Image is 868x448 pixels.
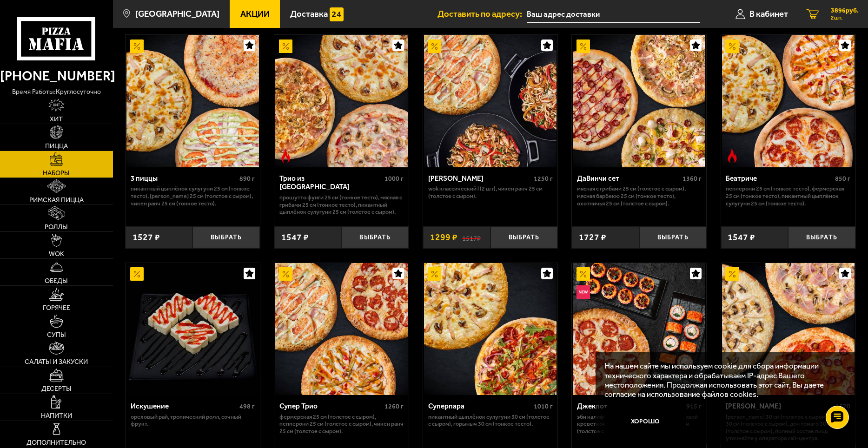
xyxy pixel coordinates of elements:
[45,143,68,149] span: Пицца
[428,267,441,281] img: Акционный
[721,263,855,395] a: АкционныйХет Трик
[384,402,404,410] span: 1260 г
[279,174,383,191] div: Трио из [GEOGRAPHIC_DATA]
[279,413,404,435] p: Фермерская 25 см (толстое с сыром), Пепперони 25 см (толстое с сыром), Чикен Ранч 25 см (толстое ...
[577,174,680,183] div: ДаВинчи сет
[133,233,160,242] span: 1527 ₽
[424,35,557,167] img: Вилла Капри
[126,35,259,167] img: 3 пиццы
[290,10,328,19] span: Доставка
[239,402,255,410] span: 498 г
[279,40,292,53] img: Акционный
[45,224,68,230] span: Роллы
[47,331,66,338] span: Супы
[27,439,86,446] span: Дополнительно
[423,35,557,167] a: АкционныйВилла Капри
[50,116,63,122] span: Хит
[25,358,88,365] span: Салаты и закуски
[639,226,707,249] button: Выбрать
[41,412,72,419] span: Напитки
[274,263,409,395] a: АкционныйСупер Трио
[534,402,553,410] span: 1010 г
[275,263,408,395] img: Супер Трио
[604,408,686,435] button: Хорошо
[428,185,553,199] p: Wok классический L (2 шт), Чикен Ранч 25 см (толстое с сыром).
[490,226,558,249] button: Выбрать
[725,267,739,281] img: Акционный
[43,170,70,176] span: Наборы
[126,35,260,167] a: Акционный3 пиццы
[43,304,70,311] span: Горячее
[130,40,144,53] img: Акционный
[274,35,409,167] a: АкционныйОстрое блюдоТрио из Рио
[722,35,855,167] img: Беатриче
[29,197,84,203] span: Римская пицца
[41,385,72,392] span: Десерты
[835,175,850,183] span: 850 г
[239,175,255,183] span: 890 г
[604,362,841,399] p: На нашем сайте мы используем cookie для сбора информации технического характера и обрабатываем IP...
[725,149,739,163] img: Острое блюдо
[279,194,404,216] p: Прошутто Фунги 25 см (тонкое тесто), Мясная с грибами 25 см (тонкое тесто), Пикантный цыплёнок су...
[131,185,255,207] p: Пикантный цыплёнок сулугуни 25 см (тонкое тесто), [PERSON_NAME] 25 см (толстое с сыром), Чикен Ра...
[572,263,706,395] a: АкционныйНовинкаДжекпот
[788,226,855,249] button: Выбрать
[576,285,590,299] img: Новинка
[722,263,855,395] img: Хет Трик
[279,267,292,281] img: Акционный
[573,263,706,395] img: Джекпот
[682,175,702,183] span: 1360 г
[428,413,553,428] p: Пикантный цыплёнок сулугуни 30 см (толстое с сыром), Горыныч 30 см (тонкое тесто).
[576,40,590,53] img: Акционный
[423,263,557,395] a: АкционныйСуперпара
[527,6,700,23] input: Ваш адрес доставки
[342,226,409,249] button: Выбрать
[279,149,292,163] img: Острое блюдо
[534,175,553,183] span: 1250 г
[725,40,739,53] img: Акционный
[726,185,850,207] p: Пепперони 25 см (тонкое тесто), Фермерская 25 см (тонкое тесто), Пикантный цыплёнок сулугуни 25 с...
[330,7,343,21] img: 15daf4d41897b9f0e9f617042186c801.svg
[130,267,144,281] img: Акционный
[428,402,531,411] div: Суперпара
[281,233,309,242] span: 1547 ₽
[572,35,706,167] a: АкционныйДаВинчи сет
[577,402,684,411] div: Джекпот
[430,233,457,242] span: 1299 ₽
[576,267,590,281] img: Акционный
[126,263,260,395] a: АкционныйИскушение
[192,226,260,249] button: Выбрать
[135,10,219,19] span: [GEOGRAPHIC_DATA]
[275,35,408,167] img: Трио из Рио
[577,413,702,435] p: Эби Калифорния, Запечённый ролл с тигровой креветкой и пармезаном, Пепперони 25 см (толстое с сыр...
[131,402,238,411] div: Искушение
[424,263,557,395] img: Суперпара
[721,35,855,167] a: АкционныйОстрое блюдоБеатриче
[831,7,859,14] span: 3896 руб.
[428,40,441,53] img: Акционный
[428,174,531,183] div: [PERSON_NAME]
[131,413,255,428] p: Ореховый рай, Тропический ролл, Сочный фрукт.
[45,277,68,284] span: Обеды
[126,263,259,395] img: Искушение
[573,35,706,167] img: ДаВинчи сет
[49,250,64,257] span: WOK
[384,175,404,183] span: 1000 г
[728,233,755,242] span: 1547 ₽
[577,185,702,207] p: Мясная с грибами 25 см (толстое с сыром), Мясная Барбекю 25 см (тонкое тесто), Охотничья 25 см (т...
[131,174,238,183] div: 3 пиццы
[579,233,606,242] span: 1727 ₽
[749,10,788,19] span: В кабинет
[462,233,481,242] s: 1517 ₽
[726,174,833,183] div: Беатриче
[437,10,527,19] span: Доставить по адресу:
[831,15,859,20] span: 2 шт.
[279,402,383,411] div: Супер Трио
[240,10,270,19] span: Акции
